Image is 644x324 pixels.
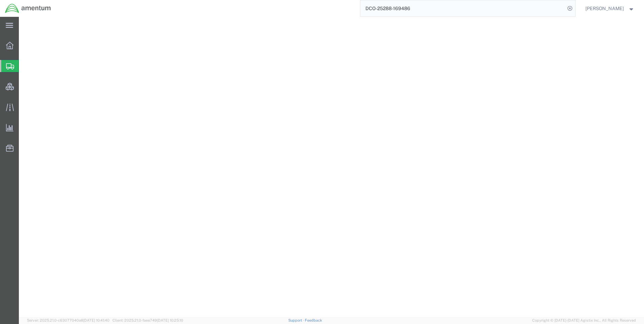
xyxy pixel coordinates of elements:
[585,4,635,12] button: [PERSON_NAME]
[83,318,109,322] span: [DATE] 10:41:40
[585,5,624,12] span: Ray Cheatteam
[157,318,183,322] span: [DATE] 10:25:10
[112,318,183,322] span: Client: 2025.21.0-faee749
[360,0,565,17] input: Search for shipment number, reference number
[532,318,636,323] span: Copyright © [DATE]-[DATE] Agistix Inc., All Rights Reserved
[305,318,322,322] a: Feedback
[288,318,305,322] a: Support
[19,17,644,317] iframe: FS Legacy Container
[27,318,109,322] span: Server: 2025.21.0-c63077040a8
[5,3,51,13] img: logo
